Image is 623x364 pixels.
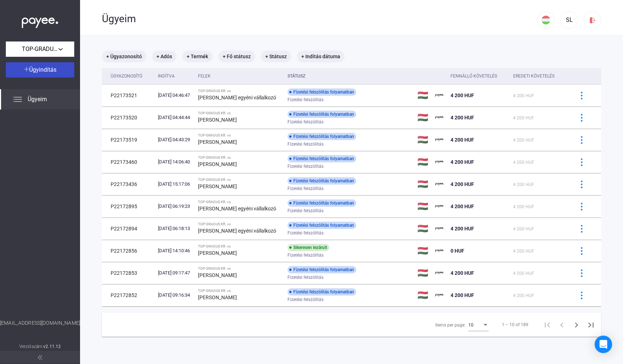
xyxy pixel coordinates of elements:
[451,92,474,98] span: 4 200 HUF
[198,155,282,160] div: TOP-GRADUS Kft. vs
[198,250,237,256] strong: [PERSON_NAME]
[578,225,586,233] img: more-blue
[287,162,324,171] span: Fizetési felszólítás
[451,72,497,80] div: Fennálló követelés
[6,41,74,57] button: TOP-GRADUS Kft.
[22,45,58,54] span: TOP-GRADUS Kft.
[468,320,489,329] mat-select: Items per page:
[261,51,291,62] mat-chip: + Státusz
[287,184,324,193] span: Fizetési felszólítás
[102,284,155,306] td: P22172852
[569,317,584,332] button: Next page
[198,89,282,93] div: TOP-GRADUS Kft. vs
[435,321,465,329] div: Items per page:
[578,203,586,210] img: more-blue
[414,262,432,284] td: 🇭🇺
[198,266,282,271] div: TOP-GRADUS Kft. vs
[451,137,474,143] span: 4 200 HUF
[574,154,589,170] button: more-blue
[158,114,193,121] div: [DATE] 04:44:44
[198,133,282,138] div: TOP-GRADUS Kft. vs
[513,182,534,187] span: 4 200 HUF
[578,269,586,277] img: more-blue
[218,51,255,62] mat-chip: + Fő státusz
[451,203,474,209] span: 4 200 HUF
[28,95,47,104] span: Ügyeim
[451,159,474,165] span: 4 200 HUF
[198,228,276,234] strong: [PERSON_NAME] egyéni vállalkozó
[182,51,213,62] mat-chip: + Termék
[102,51,146,62] mat-chip: + Ügyazonosító
[435,158,444,166] img: payee-logo
[158,269,193,277] div: [DATE] 09:17:47
[574,265,589,281] button: more-blue
[287,229,324,237] span: Fizetési felszólítás
[198,161,237,167] strong: [PERSON_NAME]
[111,72,152,80] div: Ügyazonosító
[468,323,473,328] span: 10
[198,139,237,145] strong: [PERSON_NAME]
[414,218,432,240] td: 🇭🇺
[574,88,589,103] button: more-blue
[435,224,444,233] img: payee-logo
[435,180,444,189] img: payee-logo
[578,114,586,122] img: more-blue
[451,181,474,187] span: 4 200 HUF
[158,72,193,80] div: Indítva
[595,336,612,353] div: Open Intercom Messenger
[513,138,534,143] span: 4 200 HUF
[158,92,193,99] div: [DATE] 04:46:47
[102,195,155,217] td: P22172895
[555,317,569,332] button: Previous page
[198,95,276,100] strong: [PERSON_NAME] egyéni vállalkozó
[287,140,324,149] span: Fizetési felszólítás
[414,195,432,217] td: 🇭🇺
[414,173,432,195] td: 🇭🇺
[287,206,324,215] span: Fizetési felszólítás
[435,291,444,300] img: payee-logo
[578,158,586,166] img: more-blue
[158,72,175,80] div: Indítva
[451,226,474,232] span: 4 200 HUF
[451,292,474,298] span: 4 200 HUF
[451,270,474,276] span: 4 200 HUF
[451,115,474,120] span: 4 200 HUF
[574,199,589,214] button: more-blue
[541,16,550,24] img: HU
[435,91,444,100] img: payee-logo
[102,240,155,262] td: P22172856
[287,295,324,304] span: Fizetési felszólítás
[287,118,324,126] span: Fizetési felszólítás
[102,13,537,25] div: Ügyeim
[158,136,193,143] div: [DATE] 04:43:29
[158,158,193,166] div: [DATE] 14:06:40
[513,93,534,98] span: 4 200 HUF
[287,177,356,185] div: Fizetési felszólítás folyamatban
[287,244,329,251] div: Sikeresen lezárult
[414,107,432,128] td: 🇭🇺
[198,222,282,226] div: TOP-GRADUS Kft. vs
[287,95,324,104] span: Fizetési felszólítás
[29,66,56,73] span: Ügyindítás
[198,111,282,115] div: TOP-GRADUS Kft. vs
[158,225,193,232] div: [DATE] 06:18:13
[13,95,22,104] img: list.svg
[414,151,432,173] td: 🇭🇺
[574,132,589,147] button: more-blue
[540,317,555,332] button: First page
[578,292,586,299] img: more-blue
[435,246,444,255] img: payee-logo
[574,110,589,125] button: more-blue
[578,92,586,99] img: more-blue
[513,204,534,209] span: 4 200 HUF
[102,129,155,151] td: P22173519
[198,272,237,278] strong: [PERSON_NAME]
[158,247,193,254] div: [DATE] 14:10:46
[435,202,444,211] img: payee-logo
[574,177,589,192] button: more-blue
[152,51,176,62] mat-chip: + Adós
[435,269,444,277] img: payee-logo
[6,62,74,78] button: Ügyindítás
[198,294,237,300] strong: [PERSON_NAME]
[502,320,528,329] div: 1 – 10 of 189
